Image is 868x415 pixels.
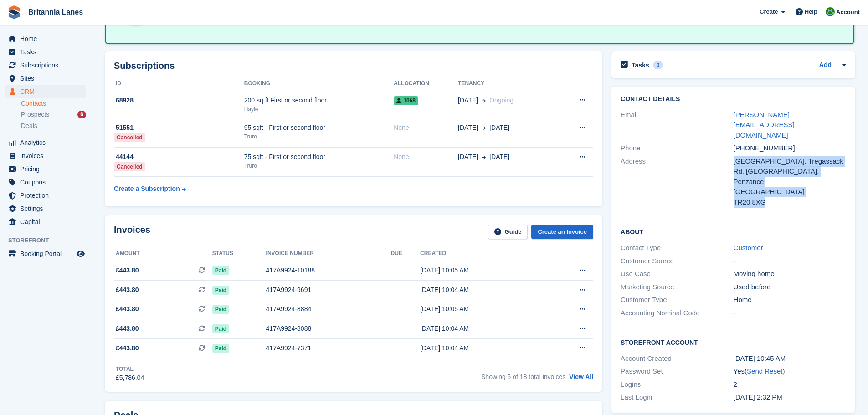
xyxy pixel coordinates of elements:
[244,123,394,133] div: 95 sqft - First or second floor
[420,304,544,314] div: [DATE] 10:05 AM
[212,344,229,353] span: Paid
[621,96,846,103] h2: Contact Details
[458,77,559,91] th: Tenancy
[621,110,733,141] div: Email
[244,162,394,170] div: Truro
[266,304,391,314] div: 417A9924-8884
[632,61,649,69] h2: Tasks
[8,236,91,245] span: Storefront
[836,8,860,17] span: Account
[734,197,846,208] div: TR20 8XG
[244,77,394,91] th: Booking
[734,244,763,251] a: Customer
[734,177,846,187] div: Penzance
[420,266,544,275] div: [DATE] 10:05 AM
[20,85,75,98] span: CRM
[266,324,391,333] div: 417A9924-8088
[116,266,139,275] span: £443.80
[212,246,266,261] th: Status
[116,365,144,373] div: Total
[734,187,846,197] div: [GEOGRAPHIC_DATA]
[116,373,144,383] div: £5,786.04
[734,111,795,139] a: [PERSON_NAME][EMAIL_ADDRESS][DOMAIN_NAME]
[5,72,86,85] a: menu
[212,286,229,295] span: Paid
[621,143,733,154] div: Phone
[569,373,593,380] a: View All
[481,373,565,380] span: Showing 5 of 18 total invoices
[212,305,229,314] span: Paid
[420,324,544,333] div: [DATE] 10:04 AM
[20,163,75,175] span: Pricing
[20,46,75,58] span: Tasks
[734,156,846,177] div: [GEOGRAPHIC_DATA], Tregassack Rd, [GEOGRAPHIC_DATA],
[5,163,86,175] a: menu
[114,225,150,240] h2: Invoices
[394,96,418,105] span: 1068
[266,343,391,353] div: 417A9924-7371
[5,46,86,58] a: menu
[621,269,733,279] div: Use Case
[734,256,846,266] div: -
[5,59,86,72] a: menu
[114,133,145,142] div: Cancelled
[5,32,86,45] a: menu
[5,176,86,189] a: menu
[5,136,86,149] a: menu
[20,59,75,72] span: Subscriptions
[20,72,75,85] span: Sites
[20,176,75,189] span: Coupons
[20,202,75,215] span: Settings
[420,343,544,353] div: [DATE] 10:04 AM
[826,7,835,16] img: Matt Lane
[458,152,478,162] span: [DATE]
[20,215,75,228] span: Capital
[390,246,420,261] th: Due
[621,379,733,390] div: Logins
[244,133,394,141] div: Truro
[116,285,139,295] span: £443.80
[734,295,846,305] div: Home
[489,97,514,104] span: Ongoing
[212,324,229,333] span: Paid
[621,354,733,364] div: Account Created
[458,96,478,105] span: [DATE]
[21,110,86,119] a: Prospects 6
[7,5,21,19] img: stora-icon-8386f47178a22dfd0bd8f6a31ec36ba5ce8667c1dd55bd0f319d3a0aa187defe.svg
[734,308,846,318] div: -
[244,105,394,113] div: Hayle
[745,367,785,375] span: ( )
[734,393,782,401] time: 2024-08-29 13:32:20 UTC
[805,7,817,16] span: Help
[21,121,86,131] a: Deals
[114,162,145,171] div: Cancelled
[114,61,593,71] h2: Subscriptions
[621,308,733,318] div: Accounting Nominal Code
[21,99,86,108] a: Contacts
[116,324,139,333] span: £443.80
[621,366,733,377] div: Password Set
[394,152,458,162] div: None
[21,110,49,119] span: Prospects
[621,282,733,292] div: Marketing Source
[420,285,544,295] div: [DATE] 10:04 AM
[244,152,394,162] div: 75 sqft - First or second floor
[25,5,87,20] a: Britannia Lanes
[5,215,86,228] a: menu
[760,7,778,16] span: Create
[114,77,244,91] th: ID
[5,247,86,260] a: menu
[114,123,244,133] div: 51551
[621,256,733,266] div: Customer Source
[819,60,832,71] a: Add
[394,123,458,133] div: None
[114,96,244,105] div: 68928
[531,225,593,240] a: Create an Invoice
[266,246,391,261] th: Invoice number
[621,295,733,305] div: Customer Type
[489,152,509,162] span: [DATE]
[116,304,139,314] span: £443.80
[21,122,37,130] span: Deals
[114,246,212,261] th: Amount
[488,225,528,240] a: Guide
